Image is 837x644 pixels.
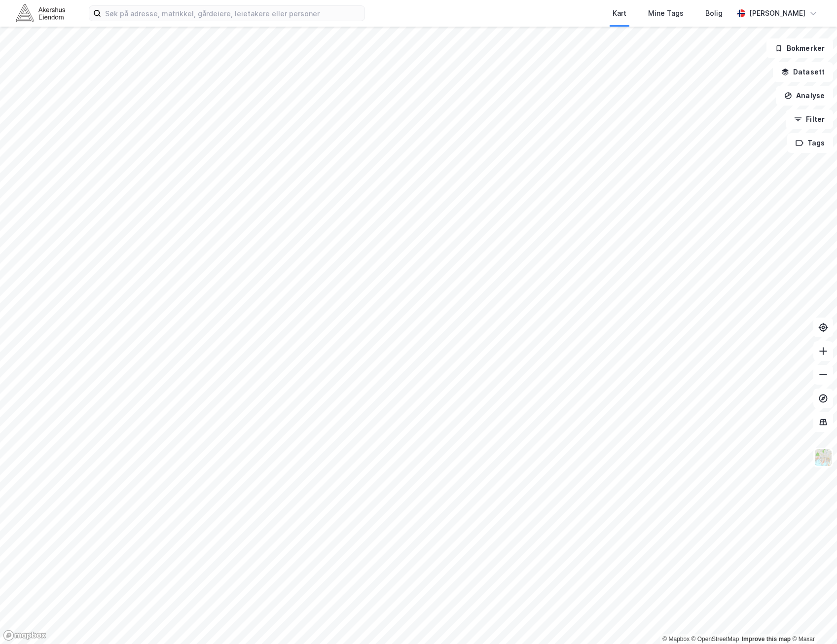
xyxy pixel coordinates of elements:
[648,7,684,19] div: Mine Tags
[788,597,837,644] div: Kontrollprogram for chat
[742,636,791,643] a: Improve this map
[766,38,833,58] button: Bokmerker
[16,4,65,22] img: akershus-eiendom-logo.9091f326c980b4bce74ccdd9f866810c.svg
[613,7,626,19] div: Kart
[787,133,833,153] button: Tags
[786,109,833,129] button: Filter
[3,630,46,641] a: Mapbox homepage
[101,6,364,21] input: Søk på adresse, matrikkel, gårdeiere, leietakere eller personer
[814,448,833,467] img: Z
[788,597,837,644] iframe: Chat Widget
[691,636,739,643] a: OpenStreetMap
[662,636,690,643] a: Mapbox
[776,86,833,106] button: Analyse
[705,7,723,19] div: Bolig
[749,7,805,19] div: [PERSON_NAME]
[773,62,833,82] button: Datasett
